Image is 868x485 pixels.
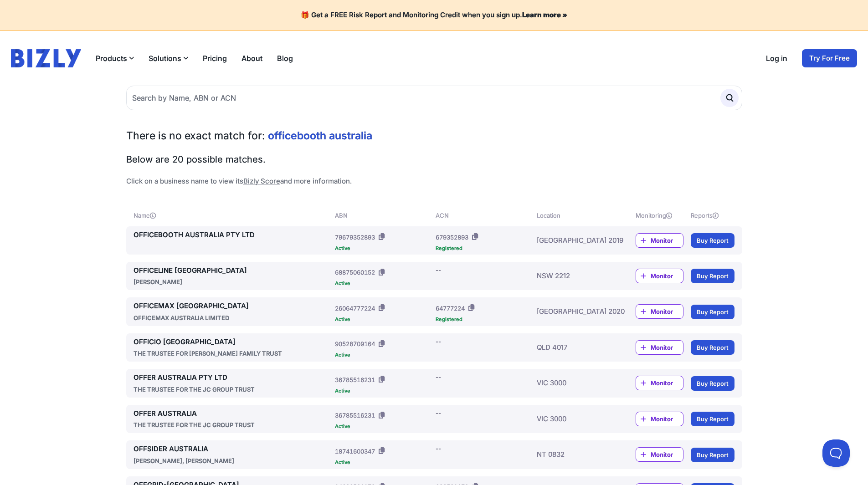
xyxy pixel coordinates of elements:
[636,233,683,248] a: Monitor
[134,420,332,429] div: THE TRUSTEE FOR THE JC GROUP TRUST
[436,211,533,220] div: ACN
[11,11,857,20] h4: 🎁 Get a FREE Risk Report and Monitoring Credit when you sign up.
[335,317,432,322] div: Active
[537,444,609,465] div: NT 0832
[134,265,332,276] a: OFFICELINE [GEOGRAPHIC_DATA]
[134,349,332,358] div: THE TRUSTEE FOR [PERSON_NAME] FAMILY TRUST
[335,375,375,384] div: 36785516231
[636,340,683,355] a: Monitor
[436,304,465,313] div: 64777224
[691,376,734,391] a: Buy Report
[134,211,332,220] div: Name
[636,376,683,390] a: Monitor
[335,460,432,465] div: Active
[691,305,734,319] a: Buy Report
[96,53,134,64] button: Products
[651,450,683,459] span: Monitor
[134,301,332,311] a: OFFICEMAX [GEOGRAPHIC_DATA]
[436,317,533,322] div: Registered
[335,246,432,251] div: Active
[691,448,734,462] a: Buy Report
[335,233,375,242] div: 79679352893
[651,414,683,424] span: Monitor
[335,268,375,277] div: 68875060152
[335,304,375,313] div: 26064777224
[651,271,683,281] span: Monitor
[134,337,332,347] a: OFFICIO [GEOGRAPHIC_DATA]
[335,447,375,456] div: 18741600347
[436,265,441,275] div: --
[436,373,441,382] div: --
[277,53,293,64] a: Blog
[243,177,280,185] a: Bizly Score
[537,265,609,287] div: NSW 2212
[149,53,188,64] button: Solutions
[335,281,432,286] div: Active
[636,447,683,462] a: Monitor
[126,86,742,110] input: Search by Name, ABN or ACN
[537,301,609,322] div: [GEOGRAPHIC_DATA] 2020
[126,129,265,142] span: There is no exact match for:
[691,269,734,283] a: Buy Report
[651,236,683,245] span: Monitor
[802,49,857,67] a: Try For Free
[691,412,734,426] a: Buy Report
[651,378,683,388] span: Monitor
[134,313,332,322] div: OFFICEMAX AUSTRALIA LIMITED
[126,154,266,165] span: Below are 20 possible matches.
[203,53,227,64] a: Pricing
[436,444,441,453] div: --
[691,233,734,248] a: Buy Report
[134,373,332,383] a: OFFER AUSTRALIA PTY LTD
[268,129,372,142] span: officebooth australia
[436,246,533,251] div: Registered
[126,176,742,187] p: Click on a business name to view its and more information.
[335,388,432,393] div: Active
[537,337,609,358] div: QLD 4017
[537,211,609,220] div: Location
[636,304,683,319] a: Monitor
[134,277,332,286] div: [PERSON_NAME]
[436,233,468,242] div: 679352893
[335,339,375,348] div: 90528709164
[636,412,683,426] a: Monitor
[134,408,332,419] a: OFFER AUSTRALIA
[335,424,432,429] div: Active
[522,10,567,19] a: Learn more »
[335,411,375,420] div: 36785516231
[691,340,734,355] a: Buy Report
[436,337,441,346] div: --
[651,307,683,316] span: Monitor
[537,230,609,251] div: [GEOGRAPHIC_DATA] 2019
[691,211,734,220] div: Reports
[134,385,332,394] div: THE TRUSTEE FOR THE JC GROUP TRUST
[636,269,683,283] a: Monitor
[134,444,332,454] a: OFFSIDER AUSTRALIA
[537,408,609,430] div: VIC 3000
[335,352,432,357] div: Active
[766,53,787,64] a: Log in
[651,343,683,352] span: Monitor
[822,439,850,467] iframe: Toggle Customer Support
[134,456,332,465] div: [PERSON_NAME], [PERSON_NAME]
[241,53,262,64] a: About
[335,211,432,220] div: ABN
[134,230,332,240] a: OFFICEBOOTH AUSTRALIA PTY LTD
[436,408,441,418] div: --
[537,373,609,394] div: VIC 3000
[636,211,683,220] div: Monitoring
